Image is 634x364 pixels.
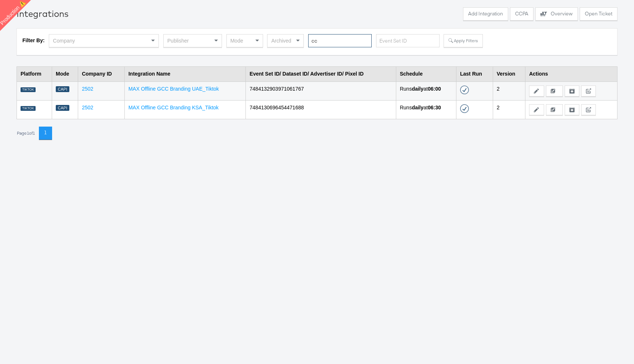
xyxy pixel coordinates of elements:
[128,105,219,110] a: MAX Offline GCC Branding KSA_Tiktok
[510,7,533,22] a: CCPA
[17,7,69,20] div: Integrations
[463,7,508,21] button: Add Integration
[22,37,45,43] strong: Filter By:
[128,86,219,92] a: MAX Offline GCC Branding UAE_Tiktok
[510,7,533,21] button: CCPA
[17,131,35,136] div: Page 1 of 1
[82,105,93,110] a: 2502
[82,86,93,92] a: 2502
[227,34,263,47] div: Mode
[580,7,617,21] button: Open Ticket
[21,106,36,111] div: TIKTOK
[493,100,525,119] td: 2
[493,81,525,100] td: 2
[39,127,52,140] button: 1
[17,66,52,81] th: Platform
[21,87,36,92] div: TIKTOK
[164,34,222,47] div: Publisher
[428,86,441,92] strong: 06:00
[456,66,493,81] th: Last Run
[493,66,525,81] th: Version
[246,66,396,81] th: Event Set ID/ Dataset ID/ Advertiser ID/ Pixel ID
[444,34,482,47] button: Apply Filters
[56,86,69,92] div: Capi
[246,100,396,119] td: 7484130696454471688
[535,7,578,22] a: Overview
[463,7,508,22] a: Add Integration
[412,86,423,92] strong: daily
[525,66,617,81] th: Actions
[49,34,158,47] div: Company
[124,66,245,81] th: Integration Name
[396,100,456,119] td: Runs at
[412,105,423,110] strong: daily
[396,81,456,100] td: Runs at
[308,34,372,48] input: Integration Name
[396,66,456,81] th: Schedule
[535,7,578,21] button: Overview
[376,34,440,48] input: Event Set ID
[246,81,396,100] td: 7484132903971061767
[428,105,441,110] strong: 06:30
[580,7,617,22] a: Open Ticket
[267,34,303,47] div: Archived
[78,66,125,81] th: Company ID
[52,66,78,81] th: Mode
[56,105,69,111] div: Capi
